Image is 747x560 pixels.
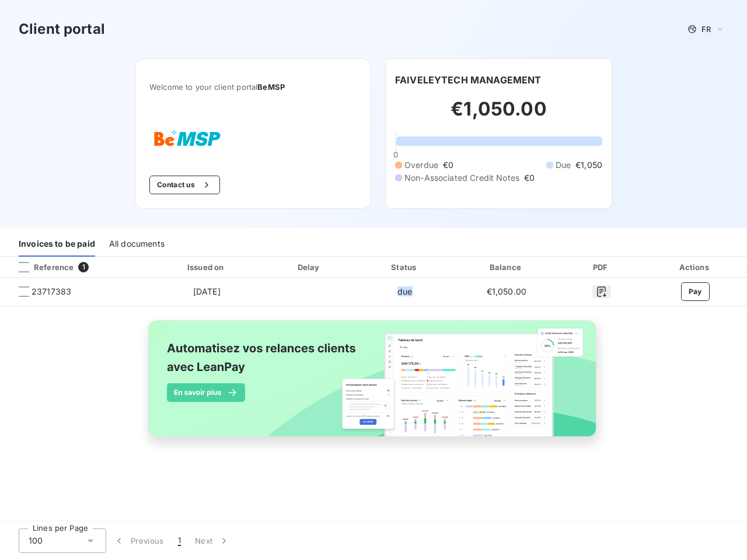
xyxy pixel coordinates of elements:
[645,261,745,273] div: Actions
[188,528,237,553] button: Next
[106,528,171,553] button: Previous
[404,159,438,171] span: Overdue
[393,150,398,159] span: 0
[443,159,453,171] span: €0
[19,232,95,257] div: Invoices to be paid
[257,82,285,92] span: BeMSP
[681,282,710,301] button: Pay
[524,172,535,184] span: €0
[556,159,571,171] span: Due
[9,262,74,272] div: Reference
[701,24,711,34] span: FR
[265,261,354,273] div: Delay
[178,535,181,546] span: 1
[397,286,412,296] span: due
[29,535,43,547] span: 100
[78,262,89,272] span: 1
[138,313,609,457] img: banner
[149,120,224,157] img: Company logo
[149,176,220,194] button: Contact us
[153,261,260,273] div: Issued on
[193,286,221,296] span: [DATE]
[404,172,519,184] span: Non-Associated Credit Notes
[149,82,357,92] span: Welcome to your client portal
[487,286,526,296] span: €1,050.00
[562,261,641,273] div: PDF
[32,286,71,297] span: 23717383
[456,261,557,273] div: Balance
[575,159,602,171] span: €1,050
[171,528,188,553] button: 1
[395,97,602,132] h2: €1,050.00
[19,19,105,40] h3: Client portal
[109,232,165,257] div: All documents
[358,261,451,273] div: Status
[395,73,541,87] h6: FAIVELEYTECH MANAGEMENT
